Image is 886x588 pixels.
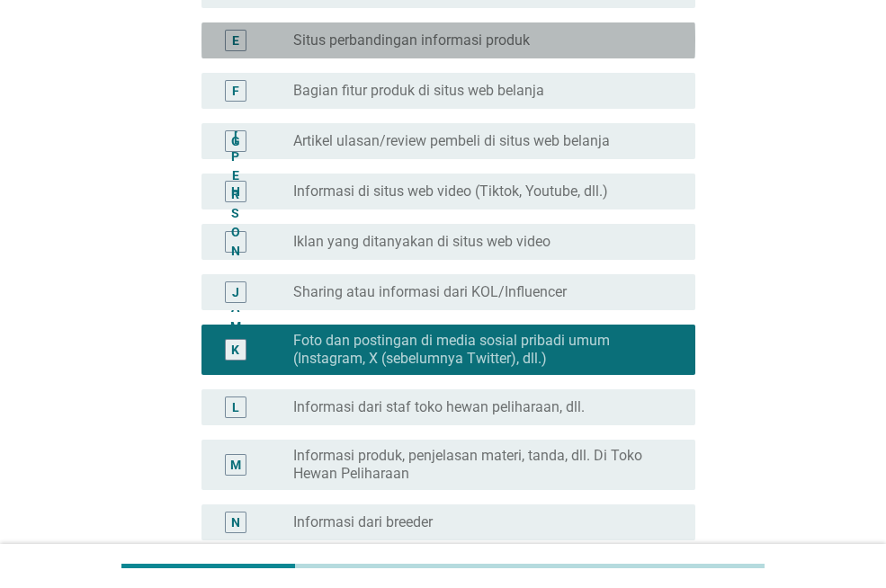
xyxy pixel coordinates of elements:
font: M [230,457,241,471]
font: F [232,83,239,97]
font: J [232,284,239,298]
font: Informasi produk, penjelasan materi, tanda, dll. Di Toko Hewan Peliharaan [293,447,642,482]
font: K [231,342,239,356]
font: Sharing atau informasi dari KOL/Influencer [293,283,567,300]
font: Situs perbandingan informasi produk [293,31,530,49]
font: Bagian fitur produk di situs web belanja [293,82,544,99]
font: Artikel ulasan/review pembeli di situs web belanja [293,132,610,149]
font: Informasi di situs web video (Tiktok, Youtube, dll.) [293,183,608,200]
font: Informasi dari staf toko hewan peliharaan, dll. [293,398,585,415]
font: E [232,32,239,47]
font: [PERSON_NAME] [230,130,241,352]
font: N [231,514,240,529]
font: L [232,399,239,414]
font: Foto dan postingan di media sosial pribadi umum (Instagram, X (sebelumnya Twitter), dll.) [293,332,610,367]
font: Informasi dari breeder [293,513,433,530]
font: Iklan yang ditanyakan di situs web video [293,233,550,250]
